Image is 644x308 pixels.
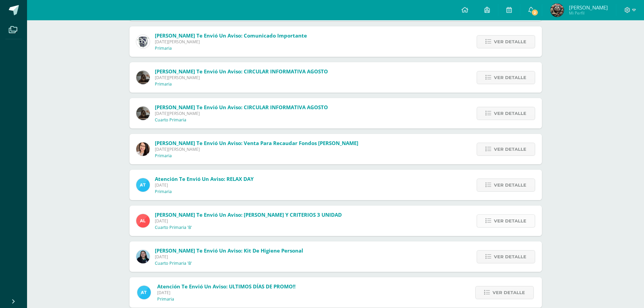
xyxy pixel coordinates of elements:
[136,71,150,84] img: 225096a26acfc1687bffe5cda17b4a42.png
[155,32,307,39] span: [PERSON_NAME] te envió un aviso: Comunicado Importante
[155,225,192,230] p: Cuarto Primaria 'B'
[494,251,526,263] span: Ver detalle
[157,290,295,295] span: [DATE]
[494,107,526,120] span: Ver detalle
[155,140,358,146] span: [PERSON_NAME] te envió un aviso: Venta para recaudar fondos [PERSON_NAME]
[155,218,342,224] span: [DATE]
[155,68,328,75] span: [PERSON_NAME] te envió un aviso: CIRCULAR INFORMATIVA AGOSTO
[136,35,150,48] img: 9b923b7a5257eca232f958b02ed92d0f.png
[155,117,186,123] p: Cuarto Primaria
[155,146,358,152] span: [DATE][PERSON_NAME]
[157,297,174,302] p: Primaria
[136,142,150,156] img: d1f90f0812a01024d684830372caf62a.png
[531,9,539,16] span: 2
[155,254,303,260] span: [DATE]
[155,104,328,111] span: [PERSON_NAME] te envió un aviso: CIRCULAR INFORMATIVA AGOSTO
[155,247,303,254] span: [PERSON_NAME] te envió un aviso: Kit de Higiene Personal
[136,106,150,120] img: 225096a26acfc1687bffe5cda17b4a42.png
[137,286,151,299] img: 9fc725f787f6a993fc92a288b7a8b70c.png
[550,3,564,17] img: 59b36a082c41914072a936266d466df8.png
[493,286,525,299] span: Ver detalle
[155,81,172,87] p: Primaria
[155,261,192,266] p: Cuarto Primaria 'B'
[155,75,328,80] span: [DATE][PERSON_NAME]
[494,179,526,191] span: Ver detalle
[136,250,150,263] img: d649c36688927cbb08d60dd72672747f.png
[569,10,608,16] span: Mi Perfil
[155,189,172,194] p: Primaria
[494,35,526,48] span: Ver detalle
[155,153,172,159] p: Primaria
[155,175,254,182] span: Atención te envió un aviso: RELAX DAY
[155,39,307,45] span: [DATE][PERSON_NAME]
[155,46,172,51] p: Primaria
[136,214,150,228] img: 2ffea78c32313793fe3641c097813157.png
[155,111,328,116] span: [DATE][PERSON_NAME]
[155,182,254,188] span: [DATE]
[494,143,526,156] span: Ver detalle
[136,178,150,192] img: 9fc725f787f6a993fc92a288b7a8b70c.png
[494,71,526,84] span: Ver detalle
[569,4,608,11] span: [PERSON_NAME]
[494,215,526,227] span: Ver detalle
[155,211,342,218] span: [PERSON_NAME] te envió un aviso: [PERSON_NAME] Y CRITERIOS 3 UNIDAD
[157,283,295,290] span: Atención te envió un aviso: ULTIMOS DÍAS DE PROMO!!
